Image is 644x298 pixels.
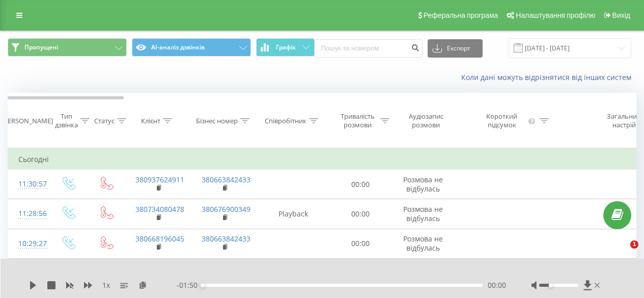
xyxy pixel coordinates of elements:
[94,117,115,125] div: Статус
[488,280,506,290] span: 00:00
[141,117,160,125] div: Клієнт
[609,240,634,265] iframe: Intercom live chat
[202,204,250,214] a: 380676900349
[338,112,378,129] div: Тривалість розмови
[201,283,205,287] div: Accessibility label
[256,38,315,57] button: Графік
[8,38,127,57] button: Пропущені
[18,234,39,254] div: 10:29:27
[424,11,498,19] span: Реферальна програма
[428,39,483,58] button: Експорт
[202,234,250,243] a: 380663842433
[55,112,78,129] div: Тип дзвінка
[549,283,553,287] div: Accessibility label
[315,39,423,58] input: Пошук за номером
[258,199,329,229] td: Playback
[2,117,53,125] div: [PERSON_NAME]
[265,117,306,125] div: Співробітник
[132,38,251,57] button: AI-аналіз дзвінків
[135,234,184,243] a: 380668196045
[177,280,203,290] span: - 01:50
[329,170,393,199] td: 00:00
[135,204,184,214] a: 380734080478
[135,175,184,184] a: 380937624911
[516,11,595,19] span: Налаштування профілю
[276,44,296,51] span: Графік
[478,112,526,129] div: Короткий підсумок
[630,240,638,249] span: 1
[401,112,451,129] div: Аудіозапис розмови
[18,204,39,224] div: 11:28:56
[329,199,393,229] td: 00:00
[196,117,238,125] div: Бізнес номер
[461,72,636,82] a: Коли дані можуть відрізнятися вiд інших систем
[403,175,443,194] span: Розмова не відбулась
[102,280,110,290] span: 1 x
[202,175,250,184] a: 380663842433
[403,234,443,253] span: Розмова не відбулась
[329,229,393,258] td: 00:00
[24,43,58,51] span: Пропущені
[612,11,630,19] span: Вихід
[403,204,443,223] span: Розмова не відбулась
[18,174,39,194] div: 11:30:57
